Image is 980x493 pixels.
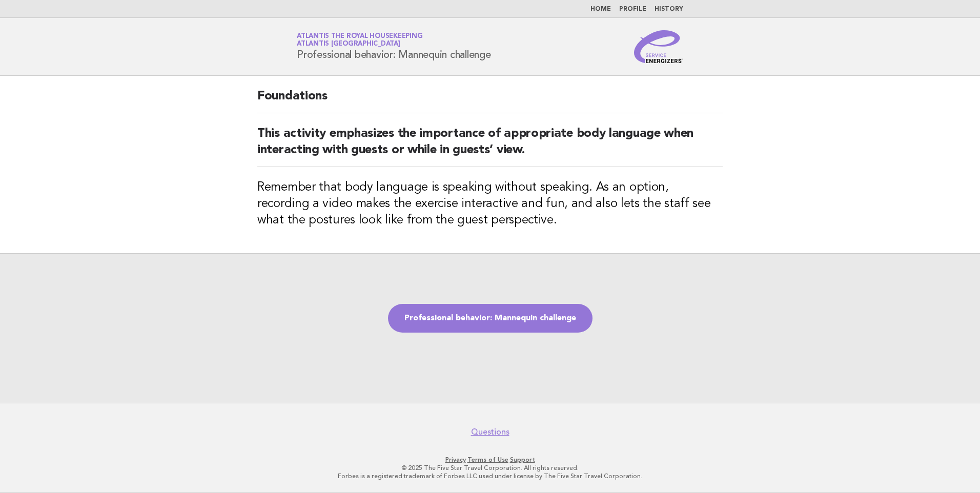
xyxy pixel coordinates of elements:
a: Terms of Use [467,456,508,463]
a: Support [510,456,535,463]
a: History [655,6,683,12]
a: Questions [471,427,509,437]
img: Service Energizers [634,30,683,63]
p: Forbes is a registered trademark of Forbes LLC used under license by The Five Star Travel Corpora... [176,472,804,480]
a: Professional behavior: Mannequin challenge [388,304,593,333]
h3: Remember that body language is speaking without speaking. As an option, recording a video makes t... [257,179,723,229]
h2: This activity emphasizes the importance of appropriate body language when interacting with guests... [257,126,723,167]
p: © 2025 The Five Star Travel Corporation. All rights reserved. [176,464,804,472]
a: Home [590,6,611,12]
a: Atlantis the Royal HousekeepingAtlantis [GEOGRAPHIC_DATA] [297,33,422,47]
a: Privacy [445,456,466,463]
a: Profile [619,6,646,12]
span: Atlantis [GEOGRAPHIC_DATA] [297,41,400,48]
h2: Foundations [257,88,723,113]
h1: Professional behavior: Mannequin challenge [297,33,491,60]
p: · · [176,456,804,464]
